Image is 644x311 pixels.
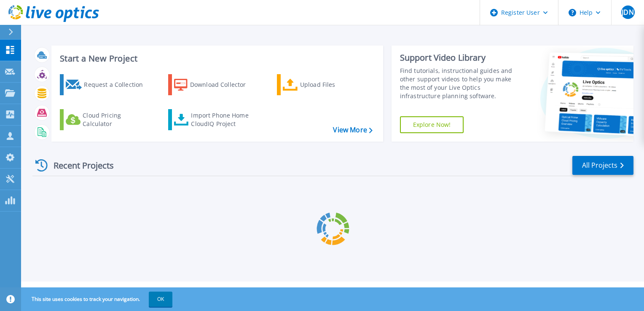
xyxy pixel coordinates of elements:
a: Explore Now! [400,116,464,133]
span: This site uses cookies to track your navigation. [23,292,172,307]
div: Import Phone Home CloudIQ Project [191,111,257,128]
a: Upload Files [277,74,371,95]
span: JDN [622,9,633,16]
a: Download Collector [168,74,262,95]
a: Cloud Pricing Calculator [60,109,154,130]
a: All Projects [572,156,633,175]
a: View More [333,126,372,134]
div: Support Video Library [400,52,521,63]
h3: Start a New Project [60,54,372,63]
div: Cloud Pricing Calculator [83,111,150,128]
div: Download Collector [190,76,258,93]
div: Request a Collection [84,76,151,93]
button: OK [149,292,172,307]
div: Upload Files [300,76,368,93]
div: Find tutorials, instructional guides and other support videos to help you make the most of your L... [400,67,521,100]
div: Recent Projects [32,155,125,176]
a: Request a Collection [60,74,154,95]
